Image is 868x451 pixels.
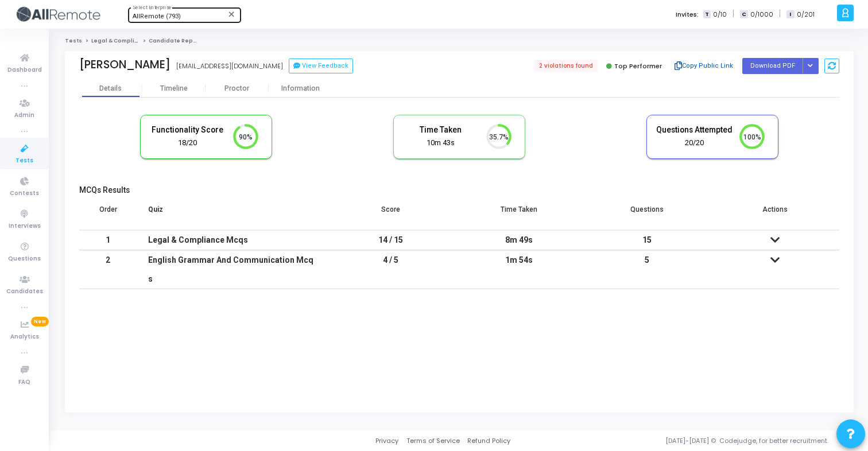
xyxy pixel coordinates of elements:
div: [EMAIL_ADDRESS][DOMAIN_NAME] [176,61,283,71]
a: Privacy [375,436,398,446]
button: Copy Public Link [671,57,737,75]
span: 0/201 [797,10,815,20]
span: | [733,8,734,20]
span: Tests [15,156,33,166]
div: Button group with nested dropdown [803,58,819,73]
span: FAQ [18,378,30,387]
span: Candidate Report [149,37,201,44]
a: Terms of Service [406,436,460,446]
mat-icon: Clear [227,10,237,19]
div: Proctor [206,84,269,93]
span: Dashboard [7,65,42,75]
div: [PERSON_NAME] [79,58,170,71]
h5: Time Taken [402,125,479,135]
div: 18/20 [149,138,226,149]
span: Analytics [10,332,39,342]
div: 1m 54s [466,251,571,270]
label: Invites: [676,10,699,20]
th: Time Taken [455,198,583,230]
span: AllRemote (793) [133,13,181,20]
div: Timeline [160,84,188,93]
td: 4 / 5 [327,250,455,289]
td: 14 / 15 [327,230,455,250]
div: 10m 43s [402,138,479,149]
span: I [786,10,794,19]
td: 15 [583,230,711,250]
span: Admin [14,111,34,120]
td: 5 [583,250,711,289]
th: Actions [711,198,839,230]
span: Top Performer [614,61,662,71]
button: Download PDF [742,58,803,73]
span: New [31,317,49,326]
span: T [703,10,711,19]
div: Information [269,84,332,93]
a: Tests [65,37,82,44]
div: Legal & Compliance Mcqs [148,231,315,250]
span: Contests [10,189,39,199]
h5: Questions Attempted [656,125,733,135]
th: Quiz [137,198,327,230]
div: [DATE]-[DATE] © Codejudge, for better recruitment. [510,436,854,446]
div: Details [99,84,122,93]
nav: breadcrumb [65,37,854,45]
span: | [779,8,781,20]
img: logo [14,3,100,26]
a: Refund Policy [467,436,510,446]
div: English Grammar And Communication Mcqs [148,251,315,289]
span: 0/1000 [750,10,773,20]
th: Order [79,198,137,230]
th: Questions [583,198,711,230]
span: 2 violations found [534,60,598,72]
span: 0/10 [713,10,727,20]
div: 8m 49s [466,231,571,250]
td: 2 [79,250,137,289]
span: Questions [8,254,41,264]
td: 1 [79,230,137,250]
button: View Feedback [289,59,353,73]
th: Score [327,198,455,230]
h5: Functionality Score [149,125,226,135]
div: 20/20 [656,138,733,149]
h5: MCQs Results [79,185,839,195]
span: Interviews [9,221,41,231]
span: Candidates [6,287,43,297]
span: C [740,10,747,19]
a: Legal & Compliance [91,37,149,44]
